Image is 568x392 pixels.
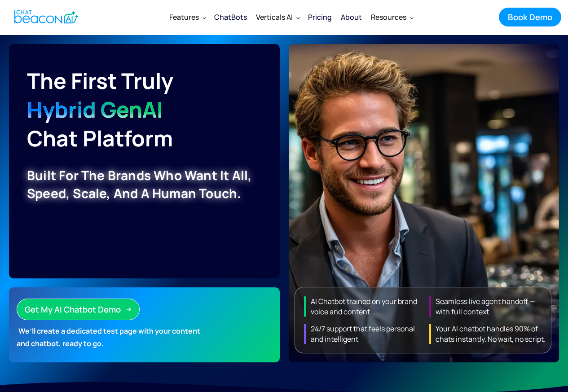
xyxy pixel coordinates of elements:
[27,167,252,202] strong: Built for the brands who want it all, speed, scale, and a human touch.
[17,299,140,320] a: Get My AI Chatbot Demo
[17,324,200,350] strong: We’ll create a dedicated test page with your content and chatbot, ready to go.
[25,304,121,315] div: Get My AI Chatbot Demo
[341,11,362,23] div: About
[296,16,300,19] img: Dropdown
[304,296,422,317] div: AI Chatbot trained on your brand voice and content
[126,307,132,312] img: Arrow
[308,11,332,23] div: Pricing
[169,11,199,23] div: Features
[203,16,206,19] img: Dropdown
[27,95,163,124] span: Hybrid GenAI
[165,6,210,28] div: Features
[251,6,304,28] div: Verticals AI
[410,16,414,19] img: Dropdown
[429,296,546,317] div: Seamless live agent handoff — with full context
[214,11,247,23] div: ChatBots
[304,5,336,29] a: Pricing
[336,5,366,29] a: About
[371,11,406,23] div: Resources
[256,11,293,23] div: Verticals AI
[210,5,251,29] a: ChatBots
[7,6,84,28] a: home
[27,66,273,153] h1: The First Truly Chat Platform
[508,11,552,23] div: Book Demo
[304,324,422,344] div: 24/7 support that feels personal and intelligent
[429,324,546,344] div: Your AI chatbot handles 90% of chats instantly. No wait, no script.
[366,6,417,28] div: Resources
[499,8,561,26] a: Book Demo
